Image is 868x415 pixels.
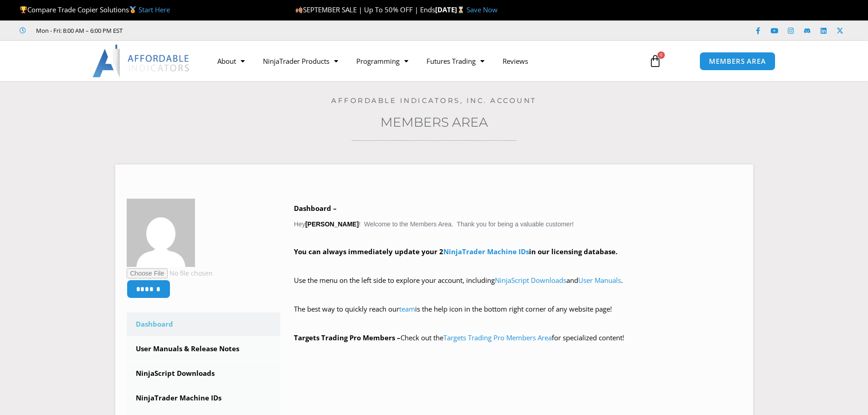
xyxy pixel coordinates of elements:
strong: [PERSON_NAME] [305,220,359,228]
img: 🥇 [129,6,136,13]
span: 0 [657,51,665,59]
a: NinjaTrader Machine IDs [443,247,529,256]
a: team [399,304,415,313]
a: Start Here [139,5,170,14]
span: SEPTEMBER SALE | Up To 50% OFF | Ends [295,5,435,14]
nav: Menu [208,51,638,72]
a: MEMBERS AREA [699,52,776,71]
a: 0 [635,48,675,74]
a: NinjaScript Downloads [495,276,566,285]
iframe: Customer reviews powered by Trustpilot [135,26,272,35]
a: NinjaTrader Products [254,51,347,72]
p: Check out the for specialized content! [294,332,742,344]
strong: You can always immediately update your 2 in our licensing database. [294,247,617,256]
a: Save Now [467,5,498,14]
img: ⌛ [457,6,464,13]
a: Reviews [493,51,537,72]
a: NinjaScript Downloads [127,362,281,385]
a: About [208,51,254,72]
a: Dashboard [127,313,281,336]
img: 996ae7673fc8b5cf93236b707ffd4cc790aaf4ab9085cc508b26475a4280bb5e [127,199,195,267]
a: Members Area [380,114,488,130]
a: Programming [347,51,417,72]
a: NinjaTrader Machine IDs [127,386,281,410]
img: 🍂 [296,6,303,13]
b: Dashboard – [294,204,337,213]
a: User Manuals & Release Notes [127,337,281,361]
span: Compare Trade Copier Solutions [20,5,170,14]
strong: Targets Trading Pro Members – [294,333,401,342]
span: MEMBERS AREA [709,58,766,65]
span: Mon - Fri: 8:00 AM – 6:00 PM EST [34,25,123,36]
a: User Manuals [578,276,621,285]
p: The best way to quickly reach our is the help icon in the bottom right corner of any website page! [294,303,742,328]
a: Affordable Indicators, Inc. Account [331,96,537,105]
img: LogoAI | Affordable Indicators – NinjaTrader [92,45,190,77]
a: Futures Trading [417,51,493,72]
a: Targets Trading Pro Members Area [443,333,552,342]
strong: [DATE] [435,5,467,14]
p: Use the menu on the left side to explore your account, including and . [294,274,742,300]
div: Hey ! Welcome to the Members Area. Thank you for being a valuable customer! [294,202,742,344]
img: 🏆 [20,6,27,13]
